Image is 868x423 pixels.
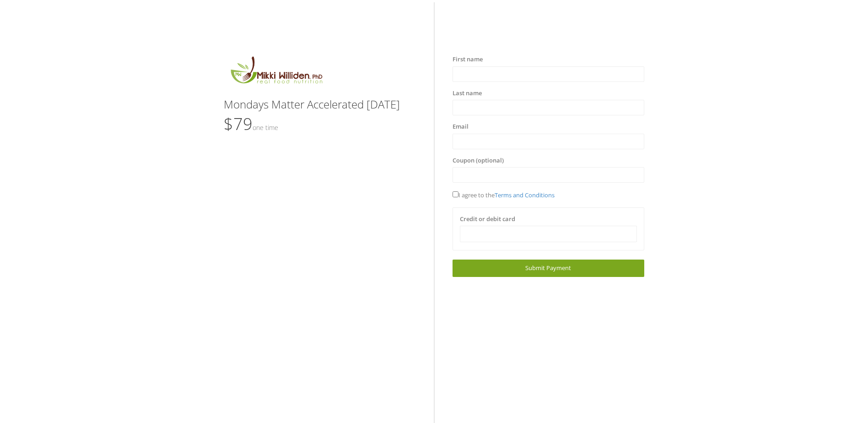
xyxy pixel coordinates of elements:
[453,156,504,165] label: Coupon (optional)
[495,191,555,199] a: Terms and Conditions
[453,191,555,199] span: I agree to the
[224,55,328,89] img: MikkiLogoMain.png
[224,98,415,110] h3: Mondays Matter Accelerated [DATE]
[253,123,278,132] small: One time
[453,89,482,98] label: Last name
[525,264,571,272] span: Submit Payment
[460,215,515,224] label: Credit or debit card
[453,122,469,131] label: Email
[453,55,483,64] label: First name
[224,113,278,135] span: $79
[453,260,644,277] a: Submit Payment
[466,230,631,238] iframe: Secure card payment input frame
